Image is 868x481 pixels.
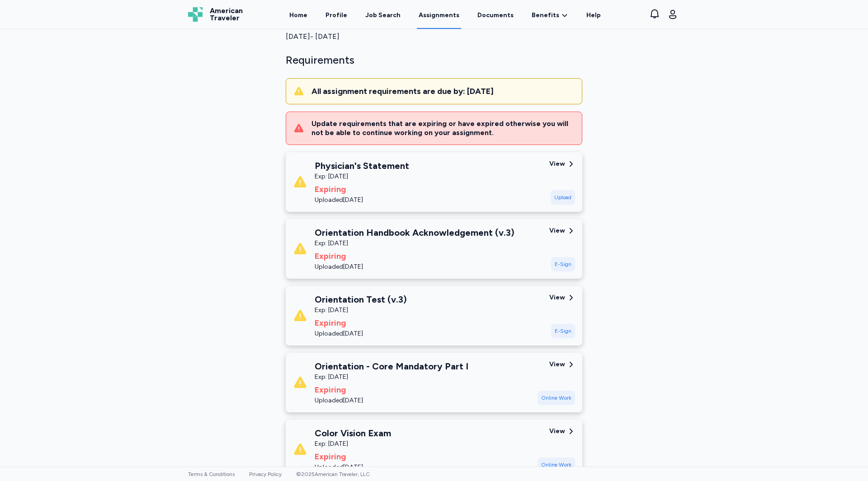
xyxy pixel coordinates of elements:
[311,86,575,97] div: All assignment requirements are due by: [DATE]
[315,183,409,196] div: Expiring
[551,190,575,205] div: Upload
[315,463,391,472] div: Uploaded [DATE]
[549,159,565,168] div: View
[286,53,582,67] div: Requirements
[315,172,409,181] div: Exp: [DATE]
[532,11,568,20] a: Benefits
[210,7,243,22] span: American Traveler
[315,196,409,205] div: Uploaded [DATE]
[551,257,575,271] div: E-Sign
[538,391,575,405] div: Online Work
[286,31,582,42] div: [DATE] - [DATE]
[549,360,565,369] div: View
[315,396,468,405] div: Uploaded [DATE]
[315,250,514,262] div: Expiring
[365,11,401,20] div: Job Search
[315,226,514,239] div: Orientation Handbook Acknowledgement (v.3)
[315,329,407,338] div: Uploaded [DATE]
[315,239,514,248] div: Exp: [DATE]
[315,427,391,439] div: Color Vision Exam
[549,427,565,436] div: View
[315,383,468,396] div: Expiring
[249,471,282,477] a: Privacy Policy
[315,293,407,306] div: Orientation Test (v.3)
[538,458,575,472] div: Online Work
[549,293,565,302] div: View
[315,450,391,463] div: Expiring
[315,159,409,172] div: Physician's Statement
[549,226,565,235] div: View
[315,360,468,373] div: Orientation - Core Mandatory Part I
[315,262,514,271] div: Uploaded [DATE]
[315,439,391,448] div: Exp: [DATE]
[188,471,235,477] a: Terms & Conditions
[315,306,407,315] div: Exp: [DATE]
[551,324,575,338] div: E-Sign
[315,373,468,382] div: Exp: [DATE]
[311,119,575,137] div: Update requirements that are expiring or have expired otherwise you will not be able to continue ...
[417,1,461,29] a: Assignments
[315,317,407,329] div: Expiring
[188,7,203,22] img: Logo
[296,471,370,477] span: © 2025 American Traveler, LLC
[532,11,559,20] span: Benefits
